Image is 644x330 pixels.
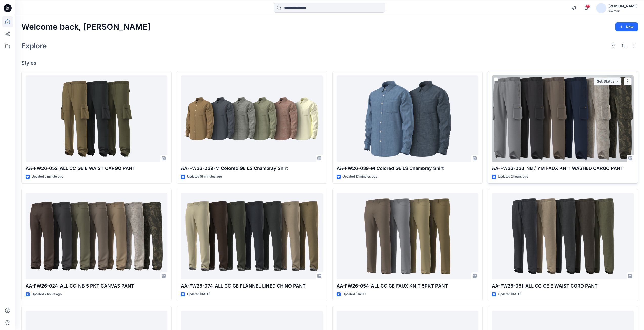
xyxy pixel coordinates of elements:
h4: Styles [21,60,638,66]
div: [PERSON_NAME] [608,3,638,9]
h2: Welcome back, [PERSON_NAME] [21,22,151,32]
p: AA-FW26-052_ALL CC_GE E WAIST CARGO PANT [26,165,167,172]
p: AA-FW26-023_NB / YM FAUX KNIT WASHED CARGO PANT [492,165,634,172]
p: AA-FW26-051_ALL CC_GE E WAIST CORD PANT [492,282,634,290]
a: AA-FW26-051_ALL CC_GE E WAIST CORD PANT [492,193,634,280]
p: Updated 2 hours ago [32,292,62,297]
a: AA-FW26-039-M Colored GE LS Chambray Shirt [181,75,323,162]
a: AA-FW26-023_NB / YM FAUX KNIT WASHED CARGO PANT [492,75,634,162]
a: AA-FW26-039-M Colored GE LS Chambray Shirt [337,75,478,162]
p: Updated 17 minutes ago [343,174,377,179]
p: AA-FW26-074_ALL CC_GE FLANNEL LINED CHINO PANT [181,282,323,290]
div: Walmart [608,9,638,13]
p: Updated 2 hours ago [498,174,528,179]
p: AA-FW26-039-M Colored GE LS Chambray Shirt [337,165,478,172]
p: AA-FW26-054_ALL CC_GE FAUX KNIT 5PKT PANT [337,282,478,290]
p: AA-FW26-024_ALL CC_NB 5 PKT CANVAS PANT [26,282,167,290]
button: New [615,22,638,31]
p: AA-FW26-039-M Colored GE LS Chambray Shirt [181,165,323,172]
p: Updated [DATE] [498,292,521,297]
span: 2 [586,4,590,8]
p: Updated [DATE] [343,292,366,297]
h2: Explore [21,42,47,50]
p: Updated [DATE] [187,292,210,297]
a: AA-FW26-024_ALL CC_NB 5 PKT CANVAS PANT [26,193,167,280]
a: AA-FW26-052_ALL CC_GE E WAIST CARGO PANT [26,75,167,162]
a: AA-FW26-054_ALL CC_GE FAUX KNIT 5PKT PANT [337,193,478,280]
p: Updated a minute ago [32,174,63,179]
img: avatar [596,3,606,13]
p: Updated 16 minutes ago [187,174,222,179]
a: AA-FW26-074_ALL CC_GE FLANNEL LINED CHINO PANT [181,193,323,280]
